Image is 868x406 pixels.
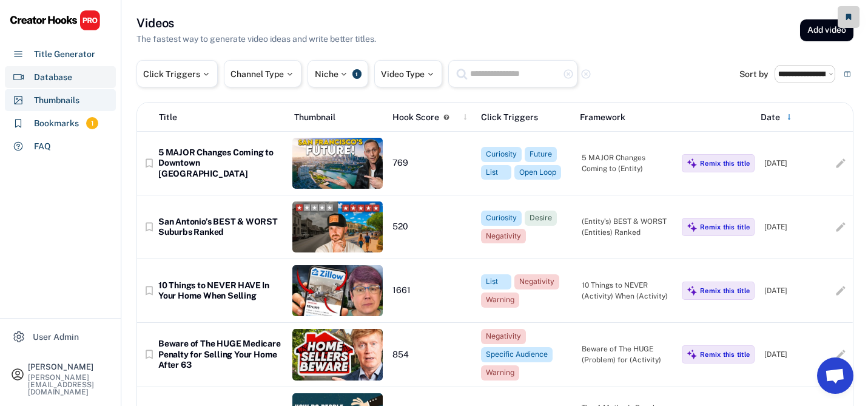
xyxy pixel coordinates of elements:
[563,69,574,80] button: highlight_remove
[158,217,283,238] div: San Antonio’s BEST & WORST Suburbs Ranked
[34,48,95,61] div: Title Generator
[352,69,362,79] div: 1
[582,280,673,302] div: 10 Things to NEVER (Activity) When (Activity)
[481,111,570,124] div: Click Triggers
[582,152,673,174] div: 5 MAJOR Changes Coming to (Entity)
[580,69,591,80] button: highlight_remove
[392,222,471,232] div: 520
[158,339,283,371] div: Beware of The HUGE Medicare Penalty for Selling Your Home After 63
[28,374,110,396] div: [PERSON_NAME][EMAIL_ADDRESS][DOMAIN_NAME]
[764,349,825,360] div: [DATE]
[835,348,847,360] button: edit
[143,157,155,169] button: bookmark_border
[158,280,283,302] div: 10 Things to NEVER HAVE In Your Home When Selling
[392,158,471,169] div: 769
[315,70,349,78] div: Niche
[580,111,669,124] div: Framework
[486,350,548,360] div: Specific Audience
[34,71,72,84] div: Database
[486,149,517,160] div: Curiosity
[687,158,698,169] img: MagicMajor%20%28Purple%29.svg
[143,285,155,297] button: bookmark_border
[230,70,295,78] div: Channel Type
[34,117,79,130] div: Bookmarks
[519,167,556,178] div: Open Loop
[687,285,698,296] img: MagicMajor%20%28Purple%29.svg
[835,157,847,169] button: edit
[486,368,514,378] div: Warning
[835,285,847,297] button: edit
[294,111,383,124] div: Thumbnail
[761,111,780,124] div: Date
[392,350,471,360] div: 854
[530,213,552,223] div: Desire
[700,159,750,167] div: Remix this title
[292,329,383,380] img: thumbnail%20%281%29.jpg
[700,223,750,231] div: Remix this title
[292,138,383,189] img: thumbnail%20%2855%29.jpg
[292,265,383,316] img: Screenshot%202025-05-04%20at%205.14.17%20PM.png
[486,167,506,178] div: List
[28,363,110,371] div: [PERSON_NAME]
[143,348,155,360] button: bookmark_border
[817,357,853,394] a: Open chat
[800,19,853,41] button: Add video
[764,158,825,169] div: [DATE]
[292,201,383,252] img: thumbnail%20%286%29.jpg
[764,285,825,296] div: [DATE]
[687,349,698,360] img: MagicMajor%20%28Purple%29.svg
[159,111,177,124] div: Title
[530,149,552,160] div: Future
[486,331,521,342] div: Negativity
[582,343,673,365] div: Beware of The HUGE (Problem) for (Activity)
[381,70,436,78] div: Video Type
[835,221,847,233] button: edit
[700,286,750,295] div: Remix this title
[687,222,698,232] img: MagicMajor%20%28Purple%29.svg
[700,350,750,359] div: Remix this title
[34,94,79,107] div: Thumbnails
[486,295,514,305] div: Warning
[143,221,155,233] button: bookmark_border
[136,33,376,46] div: The fastest way to generate video ideas and write better titles.
[136,15,174,32] h3: Videos
[86,118,98,129] div: 1
[143,70,211,78] div: Click Triggers
[33,331,79,343] div: User Admin
[486,277,506,287] div: List
[519,277,554,287] div: Negativity
[34,140,51,153] div: FAQ
[392,285,471,296] div: 1661
[486,231,521,242] div: Negativity
[10,10,101,31] img: CHPRO%20Logo.svg
[764,222,825,232] div: [DATE]
[392,111,439,124] div: Hook Score
[486,213,517,223] div: Curiosity
[158,147,283,180] div: 5 MAJOR Changes Coming to Downtown [GEOGRAPHIC_DATA]
[739,70,769,78] div: Sort by
[582,216,673,238] div: (Entity’s) BEST & WORST (Entities) Ranked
